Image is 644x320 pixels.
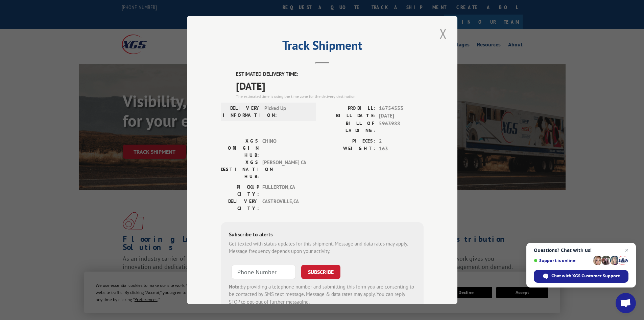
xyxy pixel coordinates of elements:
[322,120,376,134] label: BILL OF LADING:
[232,265,296,279] input: Phone Number
[221,184,259,198] label: PICKUP CITY:
[262,159,308,180] span: [PERSON_NAME] CA
[379,145,424,153] span: 163
[379,137,424,145] span: 2
[221,159,259,180] label: XGS DESTINATION HUB:
[223,105,261,119] label: DELIVERY INFORMATION:
[534,258,591,263] span: Support is online
[379,120,424,134] span: 5963988
[322,112,376,120] label: BILL DATE:
[379,112,424,120] span: [DATE]
[229,240,415,255] div: Get texted with status updates for this shipment. Message and data rates may apply. Message frequ...
[322,145,376,153] label: WEIGHT:
[221,41,424,54] h2: Track Shipment
[264,105,310,119] span: Picked Up
[221,137,259,159] label: XGS ORIGIN HUB:
[236,93,424,100] div: The estimated time is using the time zone for the delivery destination.
[262,137,308,159] span: CHINO
[551,273,620,279] span: Chat with XGS Customer Support
[236,78,424,93] span: [DATE]
[437,24,449,43] button: Close modal
[322,105,376,112] label: PROBILL:
[534,248,628,253] span: Questions? Chat with us!
[534,270,628,283] span: Chat with XGS Customer Support
[616,293,636,313] a: Open chat
[221,198,259,212] label: DELIVERY CITY:
[322,137,376,145] label: PIECES:
[262,198,308,212] span: CASTROVILLE , CA
[262,184,308,198] span: FULLERTON , CA
[301,265,340,279] button: SUBSCRIBE
[379,105,424,112] span: 16754553
[236,70,424,78] label: ESTIMATED DELIVERY TIME:
[229,230,415,240] div: Subscribe to alerts
[229,283,241,290] strong: Note:
[229,283,415,306] div: by providing a telephone number and submitting this form you are consenting to be contacted by SM...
